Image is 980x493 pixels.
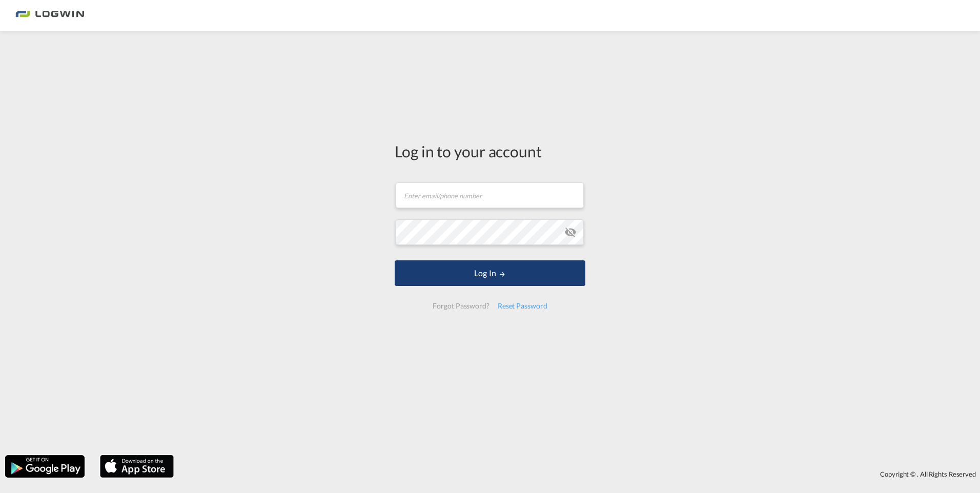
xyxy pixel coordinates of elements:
div: Copyright © . All Rights Reserved [179,465,980,483]
md-icon: icon-eye-off [564,226,577,238]
input: Enter email/phone number [396,182,584,208]
button: LOGIN [395,260,585,286]
div: Log in to your account [395,140,585,162]
div: Reset Password [494,297,552,315]
img: bc73a0e0d8c111efacd525e4c8ad7d32.png [15,4,85,27]
img: apple.png [99,454,175,479]
img: google.png [4,454,86,479]
div: Forgot Password? [428,297,493,315]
